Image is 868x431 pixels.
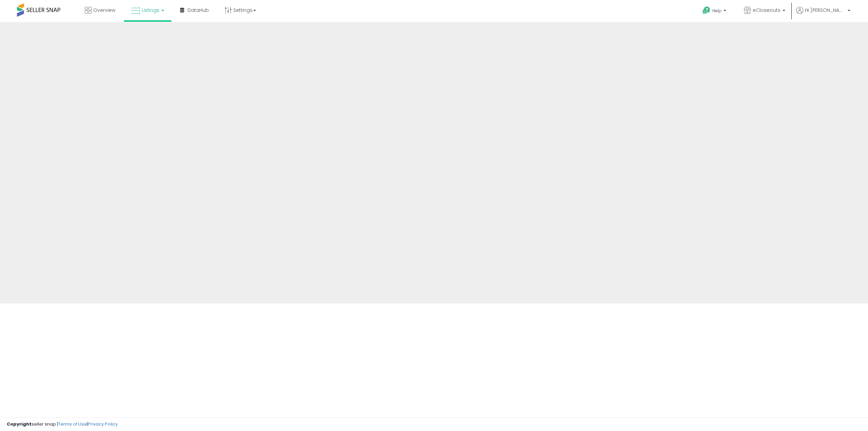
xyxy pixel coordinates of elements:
a: Hi [PERSON_NAME] [796,7,850,22]
span: Help [712,8,722,14]
span: Hi [PERSON_NAME] [805,7,846,14]
a: Help [697,1,733,22]
span: DataHub [188,7,209,14]
span: Listings [142,7,159,14]
span: eCloseouts [753,7,781,14]
i: Get Help [702,6,711,15]
span: Overview [93,7,115,14]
